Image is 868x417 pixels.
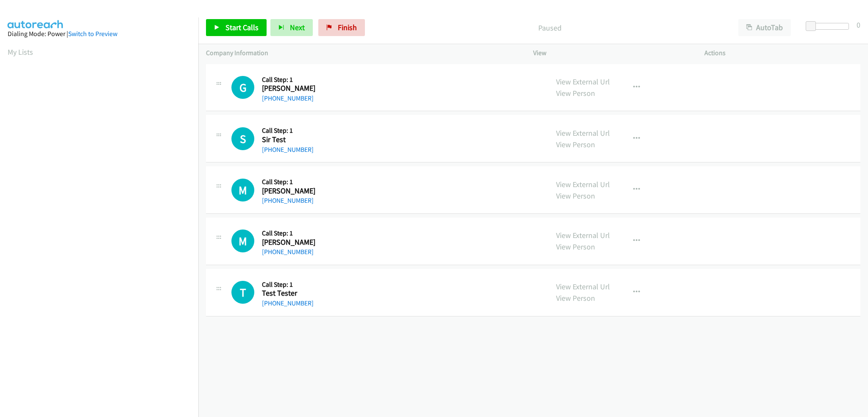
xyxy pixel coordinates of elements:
[290,22,305,32] span: Next
[225,22,259,32] span: Start Calls
[556,242,595,252] a: View Person
[556,179,610,189] a: View External Url
[533,48,689,58] p: View
[262,76,323,84] h5: Call Step: 1
[556,88,595,98] a: View Person
[338,22,357,32] span: Finish
[704,48,860,58] p: Actions
[68,30,117,38] a: Switch to Preview
[556,77,610,87] a: View External Url
[231,281,254,304] div: The call is yet to be attempted
[376,22,723,34] p: Paused
[262,84,323,93] h2: [PERSON_NAME]
[8,29,191,39] div: Dialing Mode: Power |
[270,19,313,36] button: Next
[231,127,254,150] div: The call is yet to be attempted
[231,76,254,99] h1: G
[262,186,323,196] h2: [PERSON_NAME]
[262,146,314,154] a: [PHONE_NUMBER]
[206,48,518,58] p: Company Information
[231,76,254,99] div: The call is yet to be attempted
[262,299,314,307] a: [PHONE_NUMBER]
[262,135,323,145] h2: Sir Test
[231,127,254,150] h1: S
[857,19,860,31] div: 0
[262,248,314,256] a: [PHONE_NUMBER]
[231,179,254,202] div: The call is yet to be attempted
[262,288,323,298] h2: Test Tester
[556,230,610,240] a: View External Url
[231,281,254,304] h1: T
[556,128,610,138] a: View External Url
[8,47,33,57] a: My Lists
[738,19,791,36] button: AutoTab
[318,19,365,36] a: Finish
[231,179,254,202] h1: M
[810,23,849,30] div: Delay between calls (in seconds)
[231,229,254,252] div: The call is yet to be attempted
[556,282,610,291] a: View External Url
[262,94,314,102] a: [PHONE_NUMBER]
[262,238,323,247] h2: [PERSON_NAME]
[262,229,323,238] h5: Call Step: 1
[556,293,595,303] a: View Person
[231,229,254,252] h1: M
[556,191,595,201] a: View Person
[262,178,323,186] h5: Call Step: 1
[262,126,323,135] h5: Call Step: 1
[556,140,595,149] a: View Person
[206,19,267,36] a: Start Calls
[262,280,323,289] h5: Call Step: 1
[262,196,314,204] a: [PHONE_NUMBER]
